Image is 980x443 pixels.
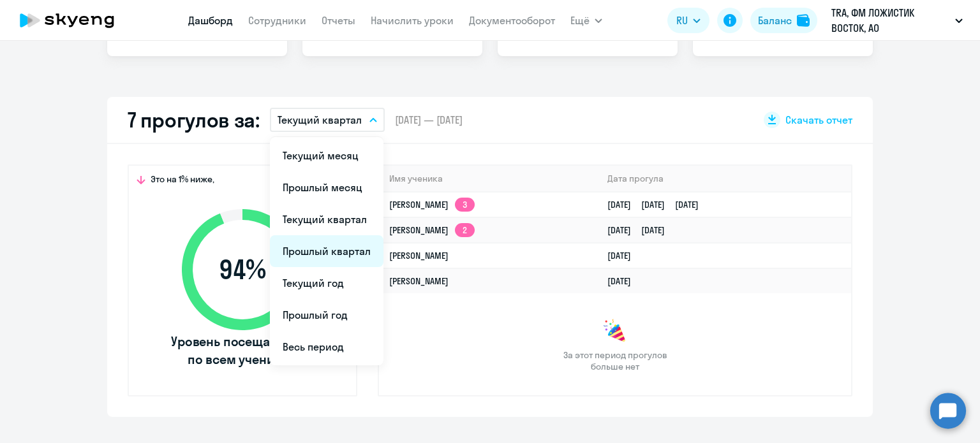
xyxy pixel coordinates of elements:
[455,223,475,237] app-skyeng-badge: 2
[128,107,260,133] h2: 7 прогулов за:
[570,13,590,28] span: Ещё
[389,199,475,210] a: [PERSON_NAME]3
[676,13,688,28] span: RU
[607,224,675,236] a: [DATE][DATE]
[797,14,810,27] img: balance
[151,173,214,189] span: Это на 1% ниже,
[469,14,555,27] a: Документооборот
[379,166,597,192] th: Имя ученика
[831,5,950,36] p: TRA, ФМ ЛОЖИСТИК ВОСТОК, АО
[455,198,475,212] app-skyeng-badge: 3
[389,224,475,236] a: [PERSON_NAME]2
[395,113,463,127] span: [DATE] — [DATE]
[607,199,709,210] a: [DATE][DATE][DATE]
[607,275,641,287] a: [DATE]
[278,112,362,127] p: Текущий квартал
[602,319,628,344] img: congrats
[750,8,817,33] button: Балансbalance
[322,14,355,27] a: Отчеты
[570,8,602,33] button: Ещё
[169,333,316,368] span: Уровень посещаемости по всем ученикам
[825,5,969,36] button: TRA, ФМ ЛОЖИСТИК ВОСТОК, АО
[785,113,852,127] span: Скачать отчет
[667,8,709,33] button: RU
[371,14,454,27] a: Начислить уроки
[389,275,449,287] a: [PERSON_NAME]
[758,13,792,28] div: Баланс
[270,108,385,132] button: Текущий квартал
[389,250,449,261] a: [PERSON_NAME]
[597,166,851,192] th: Дата прогула
[561,349,669,372] span: За этот период прогулов больше нет
[607,250,641,261] a: [DATE]
[169,254,316,285] span: 94 %
[188,14,233,27] a: Дашборд
[270,137,383,365] ul: Ещё
[248,14,306,27] a: Сотрудники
